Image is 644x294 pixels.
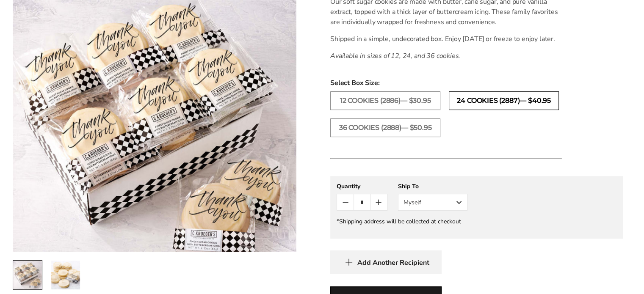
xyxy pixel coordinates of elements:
[330,118,440,137] label: 36 COOKIES (2888)— $50.95
[354,194,370,210] input: Quantity
[398,182,467,190] div: Ship To
[337,194,354,210] button: Count minus
[330,176,623,239] gfm-form: New recipient
[51,261,80,289] img: Just the Cookies! Thank You Assortment
[13,260,42,290] a: 1 / 2
[357,258,429,267] span: Add Another Recipient
[449,91,559,110] label: 24 COOKIES (2887)— $40.95
[398,194,467,211] button: Myself
[337,182,387,190] div: Quantity
[330,51,460,60] em: Available in sizes of 12, 24, and 36 cookies.
[337,217,616,225] div: *Shipping address will be collected at checkout
[330,91,440,110] label: 12 COOKIES (2886)— $30.95
[330,250,442,274] button: Add Another Recipient
[13,261,42,289] img: Just the Cookies! Thank You Assortment
[330,34,562,44] p: Shipped in a simple, undecorated box. Enjoy [DATE] or freeze to enjoy later.
[51,260,80,290] a: 2 / 2
[330,78,623,88] span: Select Box Size:
[370,194,387,210] button: Count plus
